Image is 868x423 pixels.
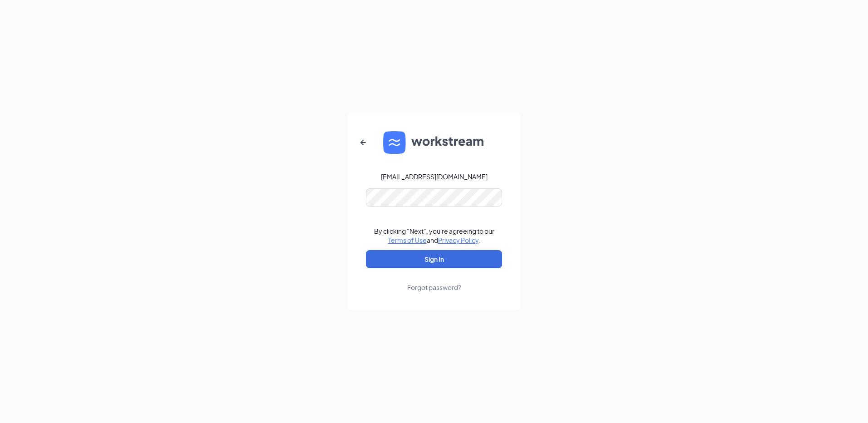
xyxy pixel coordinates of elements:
[388,236,427,244] a: Terms of Use
[383,131,485,154] img: WS logo and Workstream text
[407,283,461,292] div: Forgot password?
[407,268,461,292] a: Forgot password?
[381,172,488,181] div: [EMAIL_ADDRESS][DOMAIN_NAME]
[366,250,502,268] button: Sign In
[352,132,374,153] button: ArrowLeftNew
[358,137,369,148] svg: ArrowLeftNew
[374,226,494,245] div: By clicking "Next", you're agreeing to our and .
[438,236,478,244] a: Privacy Policy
